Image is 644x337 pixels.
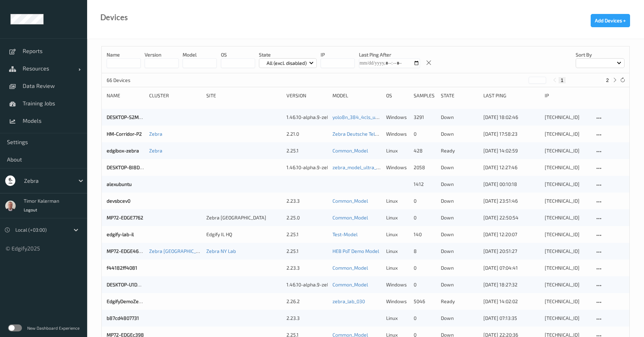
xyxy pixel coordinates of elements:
div: 2.23.3 [286,315,328,322]
a: edgify-lab-il [107,231,134,237]
div: 2058 [414,164,436,171]
div: 1412 [414,181,436,188]
div: 0 [414,214,436,221]
a: Common_Model [332,148,368,153]
p: linux [386,147,409,154]
a: HEB PoT Demo Model [332,248,379,254]
p: All (excl. disabled) [264,60,309,67]
div: 140 [414,231,436,238]
div: [TECHNICAL_ID] [545,248,590,255]
p: down [441,164,478,171]
div: [DATE] 07:04:41 [483,264,540,271]
a: DESKTOP-S2MKSFO [107,114,150,120]
p: windows [386,130,409,137]
p: down [441,248,478,255]
div: Name [107,92,144,99]
div: 8 [414,248,436,255]
a: HM-Corridor-P2 [107,131,142,137]
div: [DATE] 14:02:02 [483,298,540,305]
a: Common_Model [332,215,368,220]
div: version [286,92,328,99]
p: windows [386,164,409,171]
a: devsbcev0 [107,198,130,204]
div: 1.46.10-alpha.9-zebra_cape_town [286,114,328,121]
p: OS [221,51,255,58]
div: [DATE] 18:02:46 [483,114,540,121]
div: [TECHNICAL_ID] [545,130,590,137]
div: 2.21.0 [286,130,328,137]
div: State [441,92,478,99]
p: windows [386,114,409,121]
div: [TECHNICAL_ID] [545,181,590,188]
div: [TECHNICAL_ID] [545,315,590,322]
p: IP [321,51,355,58]
div: [DATE] 22:50:54 [483,214,540,221]
a: Zebra [GEOGRAPHIC_DATA] [149,248,209,254]
p: model [183,51,217,58]
p: down [441,231,478,238]
a: MP72-EDGE46bb [107,248,144,254]
div: Model [332,92,381,99]
p: down [441,264,478,271]
div: 1.46.10-alpha.9-zebra_cape_town [286,164,328,171]
div: 2.26.2 [286,298,328,305]
a: f44182ff4081 [107,265,137,271]
div: 0 [414,315,436,322]
button: 2 [604,77,611,83]
p: down [441,281,478,288]
p: State [259,51,317,58]
a: zebra_lab_030 [332,298,365,304]
a: edgibox-zebra [107,148,139,153]
a: DESKTOP-BI8D2E0 [107,164,148,170]
a: alexubuntu [107,181,132,187]
a: Common_Model [332,282,368,287]
div: [DATE] 00:10:18 [483,181,540,188]
button: 1 [559,77,566,83]
div: [TECHNICAL_ID] [545,231,590,238]
div: 2.25.1 [286,147,328,154]
div: [DATE] 12:27:46 [483,164,540,171]
div: [DATE] 17:58:23 [483,130,540,137]
div: Samples [414,92,436,99]
div: Devices [100,14,128,21]
a: Common_Model [332,265,368,271]
p: Sort by [576,51,624,58]
p: linux [386,315,409,322]
p: down [441,214,478,221]
div: 428 [414,147,436,154]
div: [TECHNICAL_ID] [545,114,590,121]
div: [DATE] 23:51:46 [483,197,540,204]
div: 0 [414,281,436,288]
div: 2.25.1 [286,231,328,238]
a: Zebra [149,131,162,137]
p: down [441,197,478,204]
div: Edgify IL HQ [206,231,281,238]
p: Name [107,51,141,58]
div: [DATE] 20:51:27 [483,248,540,255]
div: 2.25.0 [286,214,328,221]
div: Last Ping [483,92,540,99]
div: [DATE] 18:27:32 [483,281,540,288]
div: [TECHNICAL_ID] [545,298,590,305]
p: down [441,130,478,137]
p: linux [386,197,409,204]
p: 66 Devices [107,77,159,84]
a: Zebra NY Lab [206,248,236,254]
a: MP72-EDGE7762 [107,215,143,220]
p: linux [386,231,409,238]
div: [TECHNICAL_ID] [545,147,590,154]
div: [TECHNICAL_ID] [545,214,590,221]
div: [TECHNICAL_ID] [545,197,590,204]
div: Cluster [149,92,202,99]
a: Common_Model [332,198,368,204]
div: [DATE] 07:13:35 [483,315,540,322]
div: 2.25.1 [286,248,328,255]
div: [DATE] 14:02:59 [483,147,540,154]
div: 0 [414,197,436,204]
div: 5046 [414,298,436,305]
p: linux [386,264,409,271]
p: Last Ping After [359,51,420,58]
div: 3291 [414,114,436,121]
a: zebra_model_ultra_detector3 [332,164,398,170]
a: yolo8n_384_4cls_uk_lab_v2 [332,114,394,120]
